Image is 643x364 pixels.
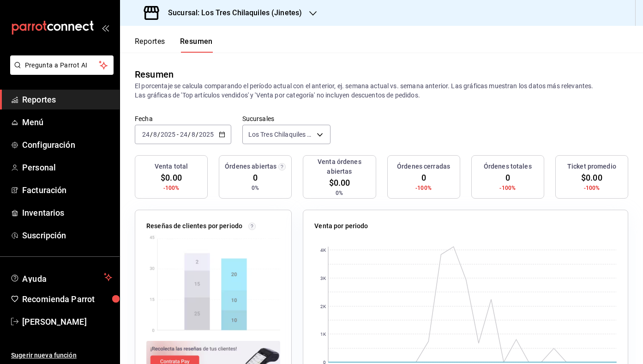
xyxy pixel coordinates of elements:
span: $0.00 [329,176,350,189]
h3: Órdenes abiertas [225,162,276,171]
label: Fecha [135,115,231,122]
span: 0 [505,171,510,184]
h3: Venta total [155,162,188,171]
text: 3K [320,276,326,281]
button: Resumen [180,37,213,53]
span: Configuración [22,139,112,151]
h3: Ticket promedio [567,162,616,171]
h3: Venta órdenes abiertas [307,157,372,176]
span: / [157,131,160,138]
span: Inventarios [22,206,112,219]
span: $0.00 [161,171,182,184]
span: 0 [253,171,258,184]
input: -- [153,131,157,138]
span: 0 [421,171,426,184]
text: 2K [320,304,326,309]
label: Sucursales [242,115,331,122]
span: $0.00 [581,171,602,184]
button: open_drawer_menu [102,24,109,31]
div: Resumen [135,67,174,81]
input: -- [142,131,150,138]
span: Reportes [22,93,112,106]
span: Pregunta a Parrot AI [25,61,99,70]
p: El porcentaje se calcula comparando el período actual con el anterior, ej. semana actual vs. sema... [135,81,628,100]
span: / [188,131,191,138]
span: Sugerir nueva función [11,351,112,360]
text: 1K [320,332,326,337]
span: -100% [415,184,432,192]
p: Venta por periodo [314,221,368,231]
h3: Sucursal: Los Tres Chilaquiles (Jinetes) [161,7,302,18]
span: / [196,131,198,138]
input: ---- [198,131,214,138]
text: 4K [320,248,326,253]
span: 0% [252,184,259,192]
span: Facturación [22,184,112,196]
a: Pregunta a Parrot AI [6,67,114,77]
span: -100% [584,184,600,192]
span: Personal [22,161,112,174]
p: Reseñas de clientes por periodo [146,221,242,231]
span: - [177,131,179,138]
input: -- [180,131,188,138]
span: 0% [336,189,343,197]
span: -100% [163,184,180,192]
h3: Órdenes totales [484,162,532,171]
span: -100% [499,184,516,192]
span: Los Tres Chilaquiles (Jinetes) [248,130,313,139]
h3: Órdenes cerradas [397,162,450,171]
span: Suscripción [22,229,112,242]
input: -- [191,131,196,138]
span: [PERSON_NAME] [22,315,112,328]
span: Recomienda Parrot [22,293,112,305]
button: Reportes [135,37,165,53]
span: Menú [22,116,112,128]
div: navigation tabs [135,37,213,53]
span: / [150,131,153,138]
button: Pregunta a Parrot AI [10,55,114,75]
span: Ayuda [22,272,100,283]
input: ---- [160,131,176,138]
